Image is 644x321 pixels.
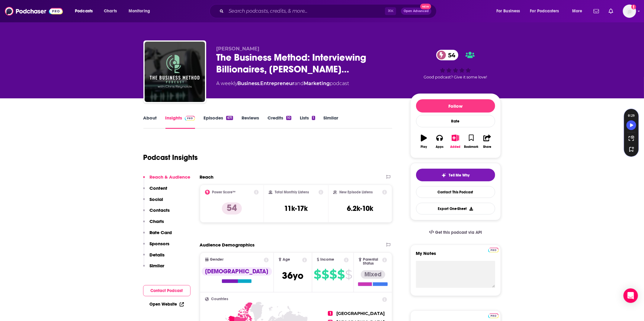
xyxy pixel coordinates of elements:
span: [GEOGRAPHIC_DATA] [336,311,385,316]
button: Open AdvancedNew [401,8,431,15]
div: Share [483,145,491,149]
a: Show notifications dropdown [606,6,616,16]
span: $ [337,270,344,279]
span: Charts [104,7,117,15]
span: Logged in as TeemsPR [623,5,636,18]
div: Bookmark [464,145,478,149]
svg: Add a profile image [631,5,636,9]
div: 54Good podcast? Give it some love! [410,46,501,83]
div: 671 [226,116,233,120]
span: Gender [210,258,224,262]
button: Similar [143,263,165,274]
img: Podchaser Pro [488,313,499,318]
button: Follow [416,99,495,113]
span: For Podcasters [530,7,559,15]
a: Contact This Podcast [416,186,495,198]
a: Marketing [304,81,330,86]
span: Tell Me Why [449,173,469,178]
h2: Total Monthly Listens [275,190,309,194]
a: Charts [100,6,120,16]
a: Entrepreneur [261,81,295,86]
a: Get this podcast via API [424,225,487,240]
p: Social [150,196,163,202]
button: open menu [124,6,158,16]
span: Good podcast? Give it some love! [424,75,487,79]
button: Apps [432,131,447,152]
span: Income [320,258,334,262]
button: Reach & Audience [143,174,191,185]
span: and [295,81,304,86]
span: $ [314,270,321,279]
a: Lists1 [300,115,315,129]
span: Podcasts [75,7,93,15]
h2: Power Score™ [212,190,236,194]
button: Details [143,252,165,263]
button: open menu [526,6,568,16]
p: Contacts [150,207,170,213]
button: Show profile menu [623,5,636,18]
img: Podchaser - Follow, Share and Rate Podcasts [5,5,63,17]
div: Search podcasts, credits, & more... [215,4,442,18]
p: Content [150,185,168,191]
button: Export One-Sheet [416,203,495,215]
div: Play [421,145,427,149]
button: Contacts [143,207,170,218]
span: Monitoring [129,7,150,15]
span: $ [345,270,352,279]
a: Reviews [242,115,259,129]
span: Countries [211,297,229,301]
div: Added [450,145,461,149]
img: The Business Method: Interviewing Billionaires, Billion Dollar Founders & the World’s Most Succes... [145,42,205,102]
p: Charts [150,218,164,224]
h2: Audience Demographics [200,242,255,248]
span: 54 [442,50,459,60]
button: Sponsors [143,241,170,252]
a: About [143,115,157,129]
span: More [572,7,582,15]
button: Bookmark [463,131,479,152]
div: A weekly podcast [216,80,349,87]
div: Mixed [361,270,385,279]
div: 1 [312,116,315,120]
p: Details [150,252,165,258]
span: Get this podcast via API [435,230,482,235]
img: Podchaser Pro [185,116,195,121]
h2: Reach [200,174,214,180]
span: $ [329,270,337,279]
a: Similar [324,115,338,129]
p: 54 [222,202,242,215]
button: open menu [492,6,528,16]
a: Credits10 [268,115,291,129]
a: InsightsPodchaser Pro [165,115,195,129]
button: Contact Podcast [143,285,191,296]
span: Open Advanced [404,10,429,13]
p: Similar [150,263,165,269]
a: 54 [436,50,459,60]
span: For Business [496,7,520,15]
span: [PERSON_NAME] [216,46,260,52]
span: New [420,4,431,9]
a: Episodes671 [203,115,233,129]
span: 36 yo [282,270,303,281]
button: Added [447,131,463,152]
button: Content [143,185,168,196]
button: Share [479,131,495,152]
button: open menu [71,6,101,16]
button: tell me why sparkleTell Me Why [416,169,495,181]
h2: New Episode Listens [339,190,373,194]
div: 10 [286,116,291,120]
p: Rate Card [150,230,172,235]
div: Rate [416,115,495,127]
a: Pro website [488,247,499,253]
div: Apps [436,145,444,149]
h3: 6.2k-10k [347,204,373,213]
span: 1 [328,311,333,316]
button: open menu [568,6,590,16]
button: Social [143,196,163,208]
h3: 11k-17k [284,204,308,213]
img: Podchaser Pro [488,248,499,253]
div: [DEMOGRAPHIC_DATA] [202,267,272,276]
img: tell me why sparkle [441,173,446,178]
